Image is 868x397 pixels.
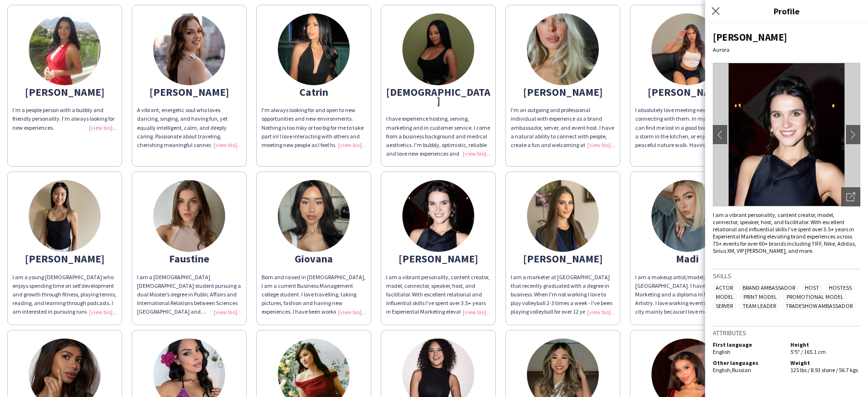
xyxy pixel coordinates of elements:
[527,180,599,252] img: thumb-de70936b-6da6-4c63-8a78-29d8da20b72b.jpg
[732,366,751,374] span: Russian
[29,13,101,85] img: thumb-bebb9d7a-85e6-458b-8d38-d7829c7b37e9.jpg
[826,284,855,291] span: Hostess
[137,88,241,96] div: [PERSON_NAME]
[262,254,366,263] div: Giovana
[262,106,366,149] div: I’m always looking for and open to new opportunities and new environments. Nothing is too risky o...
[713,31,860,44] div: [PERSON_NAME]
[635,106,740,149] div: I absolutely love meeting new people and connecting with them. In my free time, you can find me l...
[386,273,491,317] div: I am a vibrant personality, content creator, model, connector, speaker, host, and facilitator. Wi...
[29,180,101,252] img: thumb-63f7f53e959ce.jpeg
[713,293,737,300] span: Model
[784,293,846,300] span: Promotional Model
[137,106,241,149] div: A vibrant, energetic soul who loves dancing, singing, and having fun, yet equally intelligent, ca...
[740,284,798,291] span: Brand Ambassador
[386,88,491,105] div: [DEMOGRAPHIC_DATA]
[153,180,225,252] img: thumb-68c81bee1035b.jpeg
[783,302,856,309] span: Tradeshow Ambassador
[713,329,860,337] h3: Attributes
[713,272,860,280] h3: Skills
[790,341,860,348] h5: Height
[12,88,117,96] div: [PERSON_NAME]
[790,359,860,366] h5: Weight
[790,348,826,355] span: 5'5" / 165.1 cm
[635,88,740,96] div: [PERSON_NAME]
[635,273,740,317] div: I am a makeup artist/model/actor in [GEOGRAPHIC_DATA]. I have a degree in Marketing and a diploma...
[511,88,615,96] div: [PERSON_NAME]
[713,359,783,366] h5: Other languages
[741,293,780,300] span: Print Model
[278,13,350,85] img: thumb-66ca57f8b428b.jpeg
[262,273,366,317] div: Born and raised in [DEMOGRAPHIC_DATA], I am a current Business Management college student. I love...
[137,273,241,317] div: I am a [DEMOGRAPHIC_DATA] [DEMOGRAPHIC_DATA] student pursuing a dual Master’s degree in Public Af...
[511,273,615,317] div: I am a marketer at [GEOGRAPHIC_DATA] that recently graduated with a degree in business. When I'm ...
[402,180,474,252] img: thumb-af43c466-b1e9-42e9-a7cf-05362a65e204.jpg
[386,114,491,158] div: I have experience hosting, serving, marketing and in customer service. I come from a business bac...
[740,302,779,309] span: Team Leader
[402,13,474,85] img: thumb-67162b58f1d7b.jpeg
[635,254,740,263] div: Madi
[12,254,117,263] div: [PERSON_NAME]
[511,106,615,149] div: I’m an outgoing and professional individual with experience as a brand ambassador, server, and ev...
[713,302,736,309] span: Server
[386,254,491,263] div: [PERSON_NAME]
[262,88,366,96] div: Catrin
[527,13,599,85] img: thumb-68e594f75e4a8.jpeg
[705,5,868,17] h3: Profile
[511,254,615,263] div: [PERSON_NAME]
[713,46,860,53] div: Aurora
[713,341,783,348] h5: First language
[841,187,860,206] div: Open photos pop-in
[713,348,731,355] span: English
[713,211,860,254] div: I am a vibrant personality, content creator, model, connector, speaker, host, and facilitator. Wi...
[12,106,117,132] div: I’m a people person with a bubbly and friendly personality. I’m always looking for new experiences.
[137,254,241,263] div: Faustine
[651,13,723,85] img: thumb-68d9a1bf652a8.jpeg
[790,366,858,374] span: 125 lbs / 8.93 stone / 56.7 kgs
[651,180,723,252] img: thumb-ccb6ec46-1cc1-4bad-bb24-198cf3d491c0.jpg
[153,13,225,85] img: thumb-1a934836-bb14-4af0-9f3c-91e4d80fb9c1.png
[713,366,732,374] span: English ,
[802,284,822,291] span: Host
[12,273,117,317] div: I am a young [DEMOGRAPHIC_DATA] who enjoys spending time on self development and growth through f...
[713,63,860,206] img: Crew avatar or photo
[713,284,736,291] span: Actor
[278,180,350,252] img: thumb-67f608d182194.jpeg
